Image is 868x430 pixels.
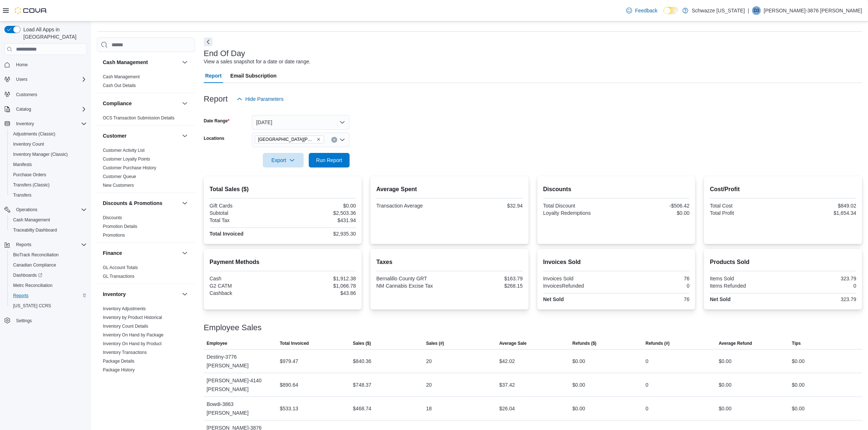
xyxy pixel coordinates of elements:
div: $1,912.38 [284,276,356,281]
span: GL Account Totals [103,265,138,271]
div: $1,654.34 [785,210,856,216]
button: Inventory [13,119,37,128]
span: D3 [754,6,759,15]
div: Total Discount [543,203,615,209]
a: Feedback [623,3,660,18]
h3: Inventory [103,291,126,298]
div: Inventory [97,304,195,412]
img: Cova [15,7,47,14]
a: GL Account Totals [103,265,138,270]
span: Package History [103,367,135,373]
div: Destiny-3776 [PERSON_NAME] [204,350,277,373]
div: 0 [785,283,856,289]
span: Inventory On Hand by Product [103,341,161,347]
button: Next [204,38,213,46]
button: Discounts & Promotions [103,200,179,207]
a: Package Details [103,359,135,364]
span: Transfers (Classic) [10,181,87,189]
span: Transfers (Classic) [13,182,50,188]
div: Customer [97,146,195,193]
span: Adjustments (Classic) [13,131,55,137]
div: Transaction Average [376,203,448,209]
h3: Report [204,95,228,103]
h3: Discounts & Promotions [103,200,162,207]
span: Users [13,75,87,84]
span: Inventory Count [10,140,87,149]
span: Customer Purchase History [103,165,156,171]
button: Cash Management [103,59,179,66]
span: Inventory On Hand by Package [103,332,164,338]
h3: Cash Management [103,59,148,66]
a: Inventory Count Details [103,324,148,329]
span: EV09 Montano Plaza [255,135,324,143]
button: [US_STATE] CCRS [7,301,90,311]
div: Finance [97,263,195,284]
span: Reports [10,291,87,300]
div: Cash Management [97,72,195,93]
span: Manifests [13,162,32,167]
div: [PERSON_NAME]-4140 [PERSON_NAME] [204,373,277,397]
div: $0.00 [284,203,356,209]
span: Cash Management [103,74,140,80]
a: Settings [13,316,35,325]
div: Loyalty Redemptions [543,210,615,216]
span: Metrc Reconciliation [10,281,87,290]
span: Package Details [103,358,135,364]
span: OCS Transaction Submission Details [103,115,175,121]
button: Canadian Compliance [7,260,90,270]
a: Traceabilty Dashboard [10,226,60,234]
button: Inventory Count [7,139,90,149]
div: $0.00 [719,380,732,389]
button: Customer [180,131,189,140]
span: Inventory by Product Historical [103,315,162,320]
span: Load All Apps in [GEOGRAPHIC_DATA] [20,26,87,40]
a: New Customers [103,183,134,188]
button: Transfers [7,190,90,200]
span: Operations [16,207,38,213]
div: 0 [618,283,690,289]
div: G2 CATM [210,283,281,289]
h2: Invoices Sold [543,258,690,267]
a: BioTrack Reconciliation [10,250,62,259]
div: 20 [426,357,432,366]
span: Inventory [16,121,34,127]
div: $0.00 [792,404,805,413]
div: 323.79 [785,276,856,281]
button: Reports [13,240,34,249]
a: Adjustments (Classic) [10,130,58,138]
button: Inventory [180,290,189,299]
span: Inventory Manager (Classic) [10,150,87,159]
button: Customers [1,89,90,99]
p: | [748,6,749,15]
button: [DATE] [252,115,350,130]
h3: End Of Day [204,49,245,58]
strong: Net Sold [710,296,731,302]
button: Purchase Orders [7,170,90,180]
div: Dominique-3876 Chavez [752,6,761,15]
div: $1,066.78 [284,283,356,289]
span: Sales (#) [426,340,444,346]
span: Customers [16,92,37,98]
div: $43.86 [284,290,356,296]
span: [GEOGRAPHIC_DATA][PERSON_NAME] [258,136,315,143]
div: $0.00 [572,357,585,366]
div: Cash [210,276,281,281]
span: Cash Out Details [103,83,136,88]
button: Customer [103,132,179,139]
span: Reports [13,293,28,299]
span: Run Report [316,157,342,164]
span: Inventory Transactions [103,350,147,355]
button: Operations [13,205,40,214]
div: Bowdi-3863 [PERSON_NAME] [204,397,277,420]
a: Home [13,60,31,69]
button: Inventory Manager (Classic) [7,149,90,159]
div: 0 [646,380,649,389]
button: Compliance [180,99,189,108]
span: Transfers [10,191,87,200]
button: Hide Parameters [234,92,287,106]
span: Reports [13,240,87,249]
span: New Customers [103,182,134,188]
button: Inventory [1,119,90,129]
span: Cash Management [13,217,50,223]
